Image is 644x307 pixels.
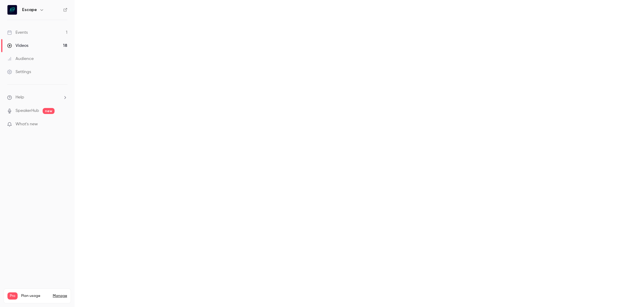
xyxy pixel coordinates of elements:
[7,292,18,300] span: Pro
[7,69,31,75] div: Settings
[16,108,39,114] a: SpeakerHub
[43,108,55,114] span: new
[53,294,67,298] a: Manage
[7,56,34,62] div: Audience
[7,5,17,15] img: Escape
[21,294,49,298] span: Plan usage
[16,94,24,101] span: Help
[16,121,38,127] span: What's new
[7,30,28,36] div: Events
[7,43,28,49] div: Videos
[7,94,67,101] li: help-dropdown-opener
[22,7,37,13] h6: Escape
[60,122,67,127] iframe: Noticeable Trigger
